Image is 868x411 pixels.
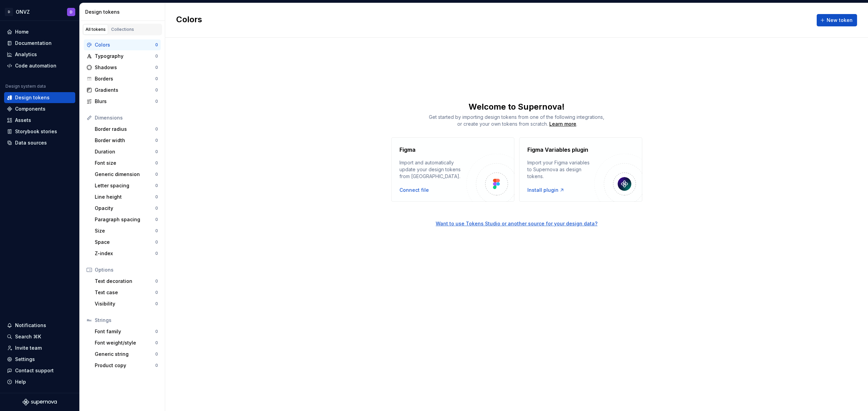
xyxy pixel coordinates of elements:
div: Font size [95,160,155,166]
div: 0 [155,53,158,59]
div: 0 [155,217,158,222]
div: Invite team [15,345,42,351]
div: Import and automatically update your design tokens from [GEOGRAPHIC_DATA]. [399,159,466,180]
div: Generic string [95,351,155,358]
div: 0 [155,363,158,368]
div: Learn more [549,121,576,127]
div: Welcome to Supernova! [165,101,868,112]
button: Search ⌘K [4,331,75,342]
h4: Figma Variables plugin [527,146,588,154]
div: 0 [155,278,158,284]
div: Visibility [95,300,155,307]
div: Space [95,239,155,246]
div: Colors [95,41,155,48]
a: Product copy0 [92,360,161,371]
a: Code automation [4,60,75,71]
div: Connect file [399,187,429,194]
div: Paragraph spacing [95,216,155,223]
div: Border width [95,137,155,144]
a: Border width0 [92,135,161,146]
div: Code automation [15,62,56,69]
div: 0 [155,329,158,334]
div: 0 [155,126,158,132]
h4: Figma [399,146,416,154]
a: Text case0 [92,287,161,298]
div: Want to use Tokens Studio or another source for your design data? [436,220,597,227]
a: Duration0 [92,146,161,157]
a: Font size0 [92,158,161,169]
div: 0 [155,160,158,166]
div: Analytics [15,51,37,58]
button: Contact support [4,365,75,376]
a: Generic string0 [92,349,161,360]
div: Font family [95,328,155,335]
div: All tokens [86,27,106,32]
div: Import your Figma variables to Supernova as design tokens. [527,159,594,180]
div: Design tokens [85,9,162,15]
div: Storybook stories [15,128,57,135]
div: Settings [15,356,35,363]
div: Shadows [95,64,155,71]
a: Settings [4,354,75,365]
a: Invite team [4,342,75,353]
div: Design tokens [15,94,50,101]
a: Visibility0 [92,298,161,309]
div: Search ⌘K [15,333,41,340]
div: Assets [15,117,31,124]
div: 0 [155,87,158,93]
span: Get started by importing design tokens from one of the following integrations, or create your own... [429,114,604,127]
div: Product copy [95,362,155,369]
div: Typography [95,53,155,60]
div: 0 [155,99,158,104]
div: Documentation [15,40,52,47]
a: Generic dimension0 [92,169,161,180]
a: Font weight/style0 [92,337,161,348]
div: ONVZ [16,9,30,15]
div: Gradients [95,87,155,94]
div: 0 [155,251,158,256]
div: Letter spacing [95,182,155,189]
a: Text decoration0 [92,276,161,287]
div: Font weight/style [95,339,155,346]
div: Contact support [15,367,54,374]
a: Data sources [4,137,75,148]
a: Documentation [4,38,75,49]
h2: Colors [176,14,202,26]
button: Help [4,376,75,387]
a: Letter spacing0 [92,180,161,191]
a: Font family0 [92,326,161,337]
a: Supernova Logo [23,399,57,406]
div: 0 [155,172,158,177]
div: Dimensions [95,114,158,121]
a: Borders0 [84,73,161,84]
span: New token [827,17,853,24]
div: 0 [155,340,158,346]
a: Analytics [4,49,75,60]
a: Z-index0 [92,248,161,259]
a: Space0 [92,237,161,248]
button: DONVZD [1,4,78,19]
div: Text decoration [95,278,155,285]
div: Opacity [95,205,155,212]
div: Border radius [95,126,155,133]
a: Opacity0 [92,203,161,214]
a: Components [4,103,75,114]
button: New token [817,14,857,26]
div: 0 [155,290,158,295]
a: Blurs0 [84,96,161,107]
a: Gradients0 [84,85,161,96]
div: Notifications [15,322,46,329]
a: Install plugin [527,187,565,194]
a: Border radius0 [92,124,161,135]
a: Assets [4,115,75,126]
div: Design system data [5,84,46,89]
a: Design tokens [4,92,75,103]
div: Line height [95,194,155,200]
div: D [70,9,73,15]
button: Notifications [4,320,75,331]
div: Data sources [15,139,47,146]
div: 0 [155,351,158,357]
div: Collections [111,27,134,32]
div: Help [15,378,26,385]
